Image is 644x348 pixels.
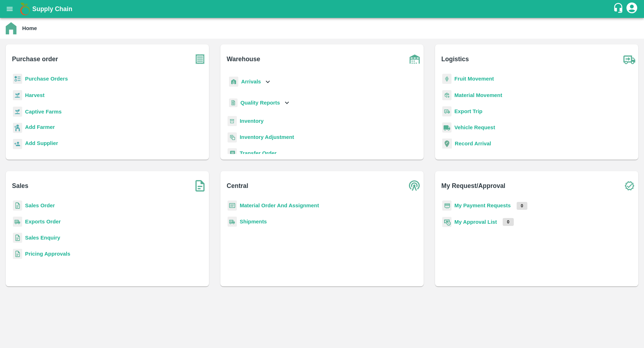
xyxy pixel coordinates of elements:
[454,203,511,208] a: My Payment Requests
[240,150,277,156] a: Transfer Order
[441,54,469,64] b: Logistics
[12,54,58,64] b: Purchase order
[13,233,22,243] img: sales
[25,235,60,241] a: Sales Enquiry
[228,116,237,126] img: whInventory
[13,123,22,133] img: farmer
[454,219,497,225] a: My Approval List
[25,219,61,224] a: Exports Order
[240,118,264,124] a: Inventory
[191,50,209,68] img: purchase
[503,218,514,226] p: 0
[441,181,506,191] b: My Request/Approval
[25,124,55,130] b: Add Farmer
[406,177,424,195] img: central
[228,74,272,90] div: Arrivals
[240,219,267,224] a: Shipments
[228,132,237,142] img: inventory
[454,108,482,114] a: Export Trip
[25,140,58,146] b: Add Supplier
[13,249,22,259] img: sales
[228,200,237,211] img: centralMaterial
[25,76,68,82] a: Purchase Orders
[227,54,260,64] b: Warehouse
[13,90,22,101] img: harvest
[13,139,22,149] img: supplier
[442,74,452,84] img: fruit
[25,251,70,257] a: Pricing Approvals
[32,5,72,13] b: Supply Chain
[454,125,495,130] a: Vehicle Request
[442,106,452,117] img: delivery
[25,203,55,208] a: Sales Order
[455,141,491,146] a: Record Arrival
[13,74,22,84] img: reciept
[25,92,44,98] a: Harvest
[613,3,625,15] div: customer-support
[442,139,452,149] img: recordArrival
[442,217,452,227] img: approval
[406,50,424,68] img: warehouse
[228,96,291,110] div: Quality Reports
[228,217,237,227] img: shipments
[620,177,638,195] img: check
[1,1,18,17] button: open drawer
[13,106,22,117] img: harvest
[517,202,528,210] p: 0
[240,134,294,140] a: Inventory Adjustment
[32,4,613,14] a: Supply Chain
[625,1,638,16] div: account of current user
[620,50,638,68] img: truck
[22,25,37,31] b: Home
[12,181,29,191] b: Sales
[454,92,502,98] a: Material Movement
[6,22,16,34] img: home
[442,122,452,133] img: vehicle
[229,98,238,107] img: qualityReport
[25,139,58,149] a: Add Supplier
[227,181,248,191] b: Central
[241,79,261,84] b: Arrivals
[13,200,22,211] img: sales
[13,217,22,227] img: shipments
[25,123,55,133] a: Add Farmer
[18,2,32,16] img: logo
[442,200,452,211] img: payment
[454,76,494,82] a: Fruit Movement
[191,177,209,195] img: soSales
[229,77,238,87] img: whArrival
[240,203,319,208] a: Material Order And Assignment
[240,100,280,106] b: Quality Reports
[442,90,452,101] img: material
[25,109,62,115] a: Captive Farms
[228,148,237,159] img: whTransfer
